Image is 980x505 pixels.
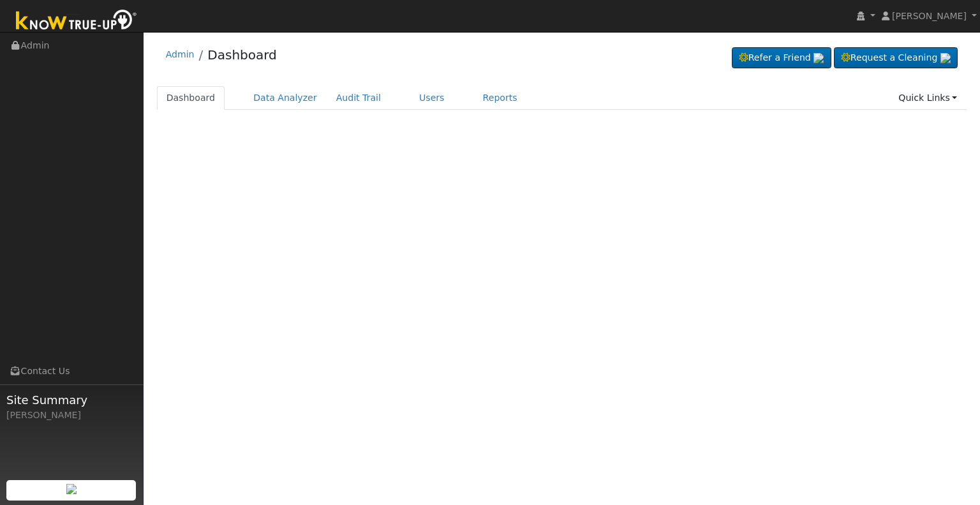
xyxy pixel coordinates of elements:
a: Admin [166,49,195,59]
a: Users [410,86,454,110]
a: Quick Links [889,86,967,110]
img: retrieve [813,53,824,63]
span: [PERSON_NAME] [892,11,967,21]
a: Dashboard [157,86,225,110]
img: retrieve [66,484,77,494]
a: Request a Cleaning [834,47,958,69]
span: Site Summary [6,391,137,409]
div: [PERSON_NAME] [6,409,137,422]
img: retrieve [940,53,951,63]
a: Refer a Friend [732,47,831,69]
a: Reports [473,86,527,110]
img: Know True-Up [10,7,144,36]
a: Data Analyzer [244,86,327,110]
a: Audit Trail [327,86,390,110]
a: Dashboard [207,47,277,63]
